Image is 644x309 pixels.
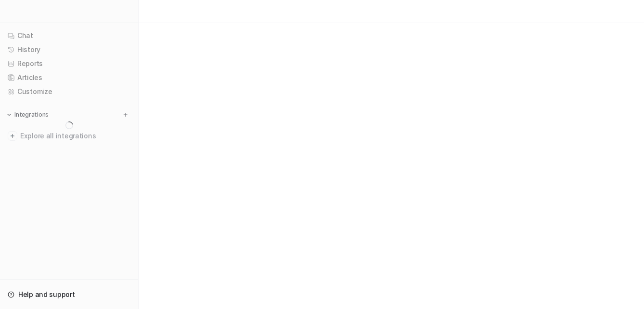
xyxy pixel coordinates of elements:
button: Integrations [4,110,51,120]
span: Explore all integrations [20,128,130,144]
a: History [4,43,134,56]
a: Customize [4,85,134,98]
a: Explore all integrations [4,129,134,143]
a: Help and support [4,288,134,301]
img: menu_add.svg [122,111,129,118]
img: explore all integrations [8,131,17,141]
img: expand menu [6,111,13,118]
a: Articles [4,71,134,84]
a: Reports [4,57,134,70]
p: Integrations [14,111,49,119]
a: Chat [4,29,134,42]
